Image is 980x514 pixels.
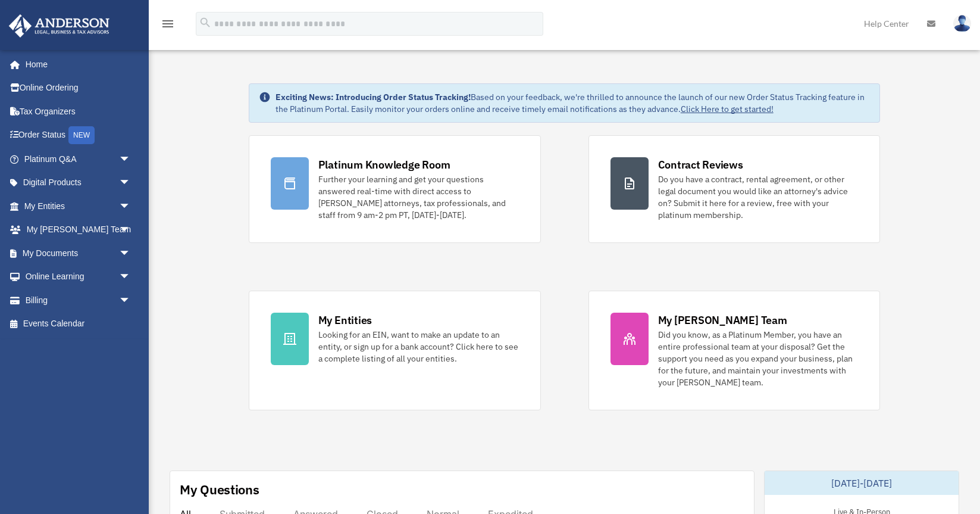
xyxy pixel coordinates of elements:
[161,21,175,31] a: menu
[8,218,149,242] a: My [PERSON_NAME] Teamarrow_drop_down
[658,313,787,328] div: My [PERSON_NAME] Team
[318,157,450,172] div: Platinum Knowledge Room
[588,291,881,410] a: My [PERSON_NAME] Team Did you know, as a Platinum Member, you have an entire professional team at...
[249,291,541,410] a: My Entities Looking for an EIN, want to make an update to an entity, or sign up for a bank accoun...
[8,99,149,123] a: Tax Organizers
[8,147,149,171] a: Platinum Q&Aarrow_drop_down
[119,147,143,172] span: arrow_drop_down
[318,173,519,221] div: Further your learning and get your questions answered real-time with direct access to [PERSON_NAM...
[8,52,143,76] a: Home
[8,288,149,312] a: Billingarrow_drop_down
[5,14,113,38] img: Anderson Advisors Platinum Portal
[275,92,471,102] strong: Exciting News: Introducing Order Status Tracking!
[681,104,774,114] a: Click Here to get started!
[119,241,143,266] span: arrow_drop_down
[8,241,149,265] a: My Documentsarrow_drop_down
[658,173,859,221] div: Do you have a contract, rental agreement, or other legal document you would like an attorney's ad...
[953,15,971,32] img: User Pic
[8,171,149,195] a: Digital Productsarrow_drop_down
[658,329,859,388] div: Did you know, as a Platinum Member, you have an entire professional team at your disposal? Get th...
[119,194,143,219] span: arrow_drop_down
[180,481,259,499] div: My Questions
[119,288,143,313] span: arrow_drop_down
[119,171,143,195] span: arrow_drop_down
[8,265,149,289] a: Online Learningarrow_drop_down
[765,471,959,495] div: [DATE]-[DATE]
[318,329,519,365] div: Looking for an EIN, want to make an update to an entity, or sign up for a bank account? Click her...
[8,123,149,148] a: Order StatusNEW
[275,91,871,115] div: Based on your feedback, we're thrilled to announce the launch of our new Order Status Tracking fe...
[161,17,175,31] i: menu
[8,76,149,100] a: Online Ordering
[588,135,881,243] a: Contract Reviews Do you have a contract, rental agreement, or other legal document you would like...
[8,194,149,218] a: My Entitiesarrow_drop_down
[249,135,541,243] a: Platinum Knowledge Room Further your learning and get your questions answered real-time with dire...
[199,16,212,29] i: search
[8,312,149,336] a: Events Calendar
[658,157,743,172] div: Contract Reviews
[68,126,95,144] div: NEW
[318,313,372,328] div: My Entities
[119,265,143,289] span: arrow_drop_down
[119,218,143,242] span: arrow_drop_down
